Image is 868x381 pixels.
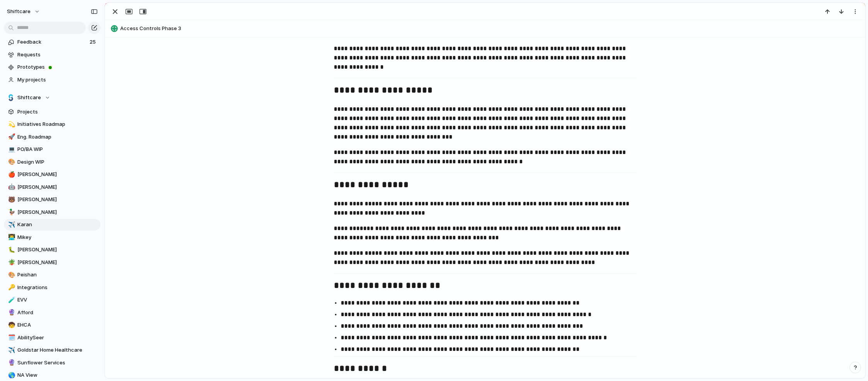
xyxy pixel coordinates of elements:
[3,5,44,18] button: shiftcare
[8,371,14,380] div: 🌎
[8,346,14,355] div: ✈️
[7,196,15,203] button: 🐻
[7,371,15,379] button: 🌎
[17,271,98,279] span: Peishan
[17,158,98,166] span: Design WIP
[8,258,14,267] div: 🪴
[7,133,15,141] button: 🚀
[7,8,31,15] span: shiftcare
[17,246,98,254] span: [PERSON_NAME]
[4,92,100,103] button: Shiftcare
[4,194,100,205] a: 🐻[PERSON_NAME]
[4,119,100,130] a: 💫Initiatives Roadmap
[8,358,14,367] div: 🔮
[17,334,98,342] span: AbilitySeer
[4,131,100,143] a: 🚀Eng. Roadmap
[4,294,100,306] a: 🧪EVV
[7,271,15,279] button: 🎨
[4,36,100,48] a: Feedback25
[120,25,861,32] span: Access Controls Phase 3
[8,145,14,154] div: 💻
[4,144,100,155] a: 💻PO/BA WIP
[8,233,14,242] div: 👨‍💻
[17,51,98,59] span: Requests
[8,308,14,317] div: 🔮
[4,61,100,73] a: Prototypes
[4,207,100,218] a: 🦆[PERSON_NAME]
[17,38,87,46] span: Feedback
[7,158,15,166] button: 🎨
[7,334,15,342] button: 🗓️
[4,244,100,256] a: 🐛[PERSON_NAME]
[7,359,15,367] button: 🔮
[7,234,15,241] button: 👨‍💻
[8,220,14,229] div: ✈️
[4,307,100,318] a: 🔮Afford
[7,146,15,153] button: 💻
[17,309,98,317] span: Afford
[109,22,861,35] button: Access Controls Phase 3
[7,171,15,178] button: 🍎
[4,219,100,230] a: ✈️Karan
[7,346,15,354] button: ✈️
[4,232,100,243] a: 👨‍💻Mikey
[17,108,98,116] span: Projects
[4,332,100,344] a: 🗓️AbilitySeer
[8,157,14,166] div: 🎨
[8,195,14,204] div: 🐻
[4,257,100,268] a: 🪴[PERSON_NAME]
[4,369,100,381] a: 🌎NA View
[8,132,14,141] div: 🚀
[8,170,14,179] div: 🍎
[4,106,100,118] a: Projects
[17,321,98,329] span: EHCA
[4,181,100,193] a: 🤖[PERSON_NAME]
[17,296,98,304] span: EVV
[8,183,14,191] div: 🤖
[4,169,100,180] a: 🍎[PERSON_NAME]
[4,344,100,356] a: ✈️Goldstar Home Healthcare
[17,259,98,266] span: [PERSON_NAME]
[17,171,98,178] span: [PERSON_NAME]
[7,246,15,254] button: 🐛
[4,269,100,281] a: 🎨Peishan
[17,346,98,354] span: Goldstar Home Healthcare
[8,271,14,279] div: 🎨
[8,208,14,217] div: 🦆
[8,283,14,292] div: 🔑
[17,183,98,191] span: [PERSON_NAME]
[8,246,14,254] div: 🐛
[8,296,14,305] div: 🧪
[17,76,98,84] span: My projects
[4,156,100,168] a: 🎨Design WIP
[17,359,98,367] span: Sunflower Services
[7,284,15,291] button: 🔑
[4,357,100,369] a: 🔮Sunflower Services
[17,234,98,241] span: Mikey
[17,284,98,291] span: Integrations
[7,296,15,304] button: 🧪
[17,146,98,153] span: PO/BA WIP
[7,259,15,266] button: 🪴
[4,282,100,293] a: 🔑Integrations
[8,333,14,342] div: 🗓️
[17,120,98,128] span: Initiatives Roadmap
[17,196,98,203] span: [PERSON_NAME]
[4,49,100,61] a: Requests
[4,319,100,331] a: 🧒EHCA
[90,38,97,46] span: 25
